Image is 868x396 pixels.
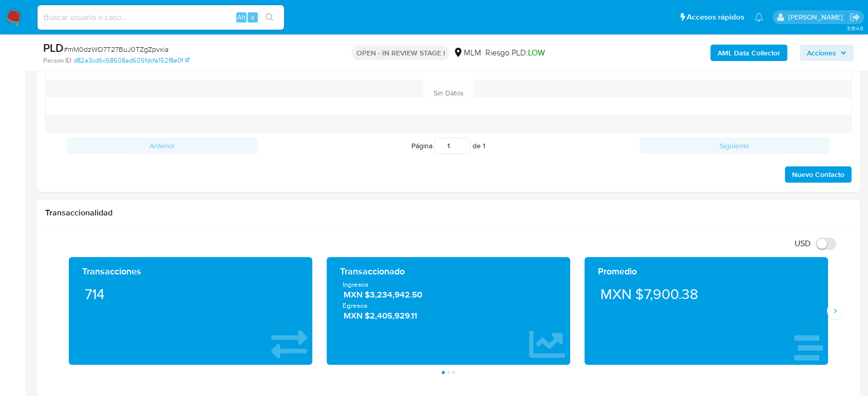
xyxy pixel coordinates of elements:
[754,13,763,22] a: Notificaciones
[411,137,485,154] span: Página de
[73,56,190,65] a: d82a3cd6c68608ad605fdcfa152f8e0f
[718,45,780,61] b: AML Data Collector
[710,45,787,61] button: AML Data Collector
[788,12,846,22] p: diego.gardunorosas@mercadolibre.com.mx
[792,167,844,182] span: Nuevo Contacto
[67,137,258,154] button: Anterior
[352,46,449,60] p: OPEN - IN REVIEW STAGE I
[807,45,836,61] span: Acciones
[251,12,254,22] span: s
[45,208,852,218] h1: Transaccionalidad
[527,47,544,58] span: LOW
[800,45,854,61] button: Acciones
[64,44,168,54] span: # mM0dzWO7T27BuJ0TZgZpvxia
[43,39,64,56] b: PLD
[483,141,485,151] span: 1
[43,56,71,65] b: Person ID
[639,137,831,154] button: Siguiente
[259,10,280,25] button: search-icon
[785,166,852,183] button: Nuevo Contacto
[485,47,544,58] span: Riesgo PLD:
[37,11,284,24] input: Buscar usuario o caso...
[850,12,860,23] a: Salir
[453,47,481,58] div: MLM
[846,24,863,32] span: 3.154.0
[687,12,744,23] span: Accesos rápidos
[237,12,246,22] span: Alt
